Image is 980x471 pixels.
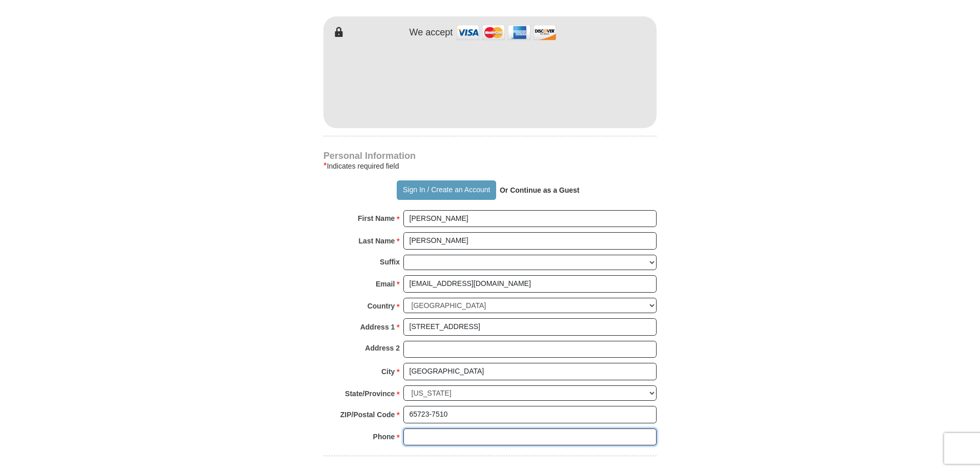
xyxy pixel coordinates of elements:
strong: Country [367,299,395,313]
strong: ZIP/Postal Code [340,407,395,422]
strong: Suffix [380,255,400,269]
h4: We accept [410,27,453,38]
strong: Address 1 [360,320,395,334]
button: Sign In / Create an Account [397,180,496,200]
img: credit cards accepted [455,22,558,44]
strong: Address 2 [365,341,400,355]
strong: Phone [373,429,395,444]
strong: Last Name [359,234,395,248]
strong: First Name [358,211,395,226]
strong: State/Province [345,386,395,401]
strong: Or Continue as a Guest [500,186,580,194]
strong: City [381,364,395,379]
strong: Email [376,277,395,291]
h4: Personal Information [323,152,657,160]
div: Indicates required field [323,160,657,172]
